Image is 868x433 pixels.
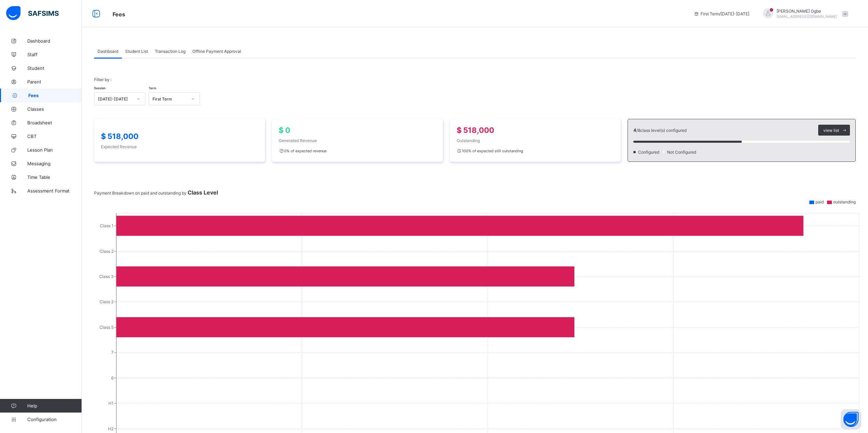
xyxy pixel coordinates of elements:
[694,11,749,16] span: session/term information
[27,161,82,166] span: Messaging
[98,49,118,54] span: Dashboard
[188,189,218,196] span: Class Level
[98,96,133,102] div: [DATE]-[DATE]
[27,79,82,84] span: Parent
[113,11,125,18] span: Fees
[279,126,290,135] span: $ 0
[756,8,852,19] div: CedricOgbe
[777,9,837,14] span: [PERSON_NAME] Ogbe
[100,325,114,330] tspan: Class 5
[457,126,494,135] span: $ 518,000
[149,86,156,90] span: Term
[27,65,82,71] span: Student
[633,127,636,133] span: 4
[111,375,114,381] tspan: 6
[108,426,114,431] tspan: H2
[192,49,241,54] span: Offline Payment Approval
[27,188,82,194] span: Assessment Format
[457,149,523,153] span: 100 % of expected still outstanding
[94,190,218,196] span: Payment Breakdown on paid and outstanding by
[27,120,82,125] span: Broadsheet
[155,49,186,54] span: Transaction Log
[152,96,187,102] div: First Term
[833,199,856,204] span: outstanding
[28,93,82,98] span: Fees
[457,138,614,143] span: Outstanding
[815,199,824,204] span: paid
[27,147,82,153] span: Lesson Plan
[27,403,82,408] span: Help
[125,49,148,54] span: Student List
[279,138,436,143] span: Generated Revenue
[27,417,82,422] span: Configuration
[100,299,114,304] tspan: Class 2
[27,52,82,57] span: Staff
[100,249,114,254] tspan: Class 2
[101,144,258,149] span: Expected Revenue
[777,14,837,18] span: [EMAIL_ADDRESS][DOMAIN_NAME]
[27,134,82,139] span: CBT
[27,174,82,180] span: Time Table
[101,132,138,141] span: $ 518,000
[6,6,59,20] img: safsims
[279,149,326,153] span: 0 % of expected revenue
[823,128,839,133] span: view list
[841,409,861,430] button: Open asap
[100,223,114,228] tspan: Class 1
[666,150,698,155] span: Not Configured
[94,77,112,82] span: Filter by :
[636,128,687,133] span: / 8 class level(s) configured
[108,401,114,406] tspan: H1
[27,106,82,112] span: Classes
[99,274,114,279] tspan: Class 3
[111,350,114,355] tspan: 7
[637,150,661,155] span: Configured
[27,38,82,44] span: Dashboard
[94,86,105,90] span: Session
